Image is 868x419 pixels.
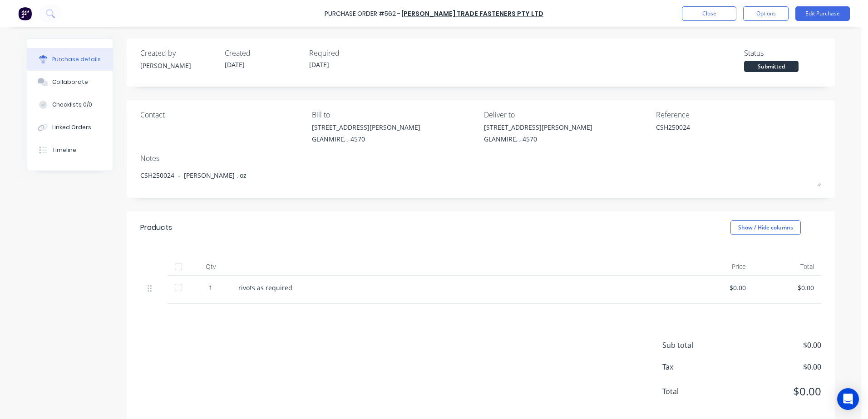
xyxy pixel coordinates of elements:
button: Edit Purchase [795,6,850,21]
a: [PERSON_NAME] Trade Fasteners Pty Ltd [401,9,543,18]
div: Reference [656,109,821,120]
div: Status [744,48,821,58]
div: Created by [140,48,217,58]
button: Purchase details [27,48,113,71]
div: Timeline [52,146,76,154]
div: rivots as required [238,283,678,292]
div: 1 [197,283,224,292]
div: Products [140,222,172,233]
div: [PERSON_NAME] [140,61,217,70]
div: [STREET_ADDRESS][PERSON_NAME] [312,122,420,132]
div: GLANMIRE, , 4570 [484,134,592,144]
span: Total [662,386,730,397]
span: Tax [662,361,730,372]
div: Open Intercom Messenger [837,388,859,410]
div: Total [753,258,821,276]
button: Close [682,6,736,21]
textarea: CSH250024 - [PERSON_NAME] , oz [140,166,821,186]
span: Sub total [662,340,730,351]
button: Options [743,6,789,21]
button: Checklists 0/0 [27,93,113,116]
div: Purchase details [52,55,101,63]
button: Collaborate [27,71,113,93]
div: $0.00 [760,283,814,292]
button: Linked Orders [27,116,113,139]
div: Collaborate [52,78,88,86]
div: Price [685,258,753,276]
img: Factory [18,7,32,20]
span: $0.00 [730,340,821,351]
button: Timeline [27,139,113,161]
div: Purchase Order #562 - [325,9,400,19]
button: Show / Hide columns [730,220,801,235]
div: Created [225,48,302,58]
div: Notes [140,153,821,164]
div: GLANMIRE, , 4570 [312,134,420,144]
span: $0.00 [730,383,821,400]
span: $0.00 [730,361,821,372]
div: Contact [140,109,306,120]
div: Required [309,48,386,58]
div: Submitted [744,61,799,72]
div: Qty [190,258,231,276]
div: Linked Orders [52,123,91,132]
div: Bill to [312,109,477,120]
textarea: CSH250024 [656,122,769,143]
div: Checklists 0/0 [52,101,92,109]
div: Deliver to [484,109,649,120]
div: $0.00 [692,283,746,292]
div: [STREET_ADDRESS][PERSON_NAME] [484,122,592,132]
